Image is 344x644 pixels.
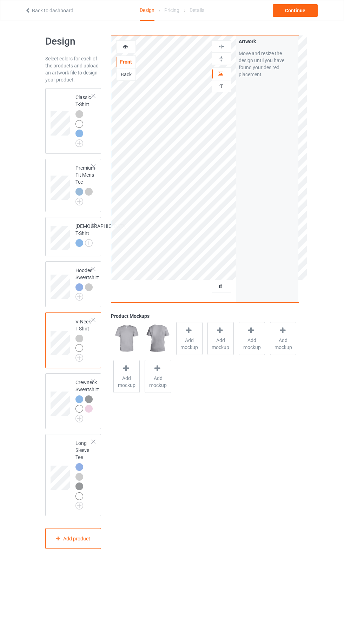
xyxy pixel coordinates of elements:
div: Front [117,58,135,65]
div: Add mockup [207,322,234,355]
div: Add mockup [270,322,296,355]
div: Add mockup [176,322,203,355]
div: Add mockup [239,322,265,355]
div: Long Sleeve Tee [45,434,101,516]
img: svg+xml;base64,PD94bWwgdmVyc2lvbj0iMS4wIiBlbmNvZGluZz0iVVRGLTgiPz4KPHN2ZyB3aWR0aD0iMjJweCIgaGVpZ2... [75,198,83,205]
div: [DEMOGRAPHIC_DATA] T-Shirt [45,217,101,256]
div: Hooded Sweatshirt [45,261,101,308]
h1: Design [45,35,101,48]
div: Design [140,0,154,21]
img: regular.jpg [113,322,140,355]
div: Product Mockups [111,313,299,320]
span: Add mockup [208,337,233,351]
a: Back to dashboard [25,8,73,13]
span: Add mockup [239,337,265,351]
div: V-Neck T-Shirt [45,312,101,368]
div: Hooded Sweatshirt [75,267,99,298]
span: Add mockup [177,337,202,351]
div: Artwork [239,38,296,45]
div: Pricing [164,0,179,20]
div: Add mockup [145,360,171,393]
img: svg+xml;base64,PD94bWwgdmVyc2lvbj0iMS4wIiBlbmNvZGluZz0iVVRGLTgiPz4KPHN2ZyB3aWR0aD0iMjJweCIgaGVpZ2... [75,354,83,362]
div: Add mockup [113,360,140,393]
div: Classic T-Shirt [45,88,101,154]
img: svg+xml;base64,PD94bWwgdmVyc2lvbj0iMS4wIiBlbmNvZGluZz0iVVRGLTgiPz4KPHN2ZyB3aWR0aD0iMjJweCIgaGVpZ2... [75,502,83,510]
div: Premium Fit Mens Tee [75,164,95,203]
div: Move and resize the design until you have found your desired placement [239,50,296,78]
span: Add mockup [114,375,139,389]
div: Premium Fit Mens Tee [45,159,101,212]
img: svg+xml;base64,PD94bWwgdmVyc2lvbj0iMS4wIiBlbmNvZGluZz0iVVRGLTgiPz4KPHN2ZyB3aWR0aD0iMjJweCIgaGVpZ2... [75,139,83,147]
img: svg+xml;base64,PD94bWwgdmVyc2lvbj0iMS4wIiBlbmNvZGluZz0iVVRGLTgiPz4KPHN2ZyB3aWR0aD0iMjJweCIgaGVpZ2... [75,415,83,422]
img: svg%3E%0A [218,43,225,50]
img: svg+xml;base64,PD94bWwgdmVyc2lvbj0iMS4wIiBlbmNvZGluZz0iVVRGLTgiPz4KPHN2ZyB3aWR0aD0iMjJweCIgaGVpZ2... [75,293,83,301]
div: Crewneck Sweatshirt [75,379,99,420]
img: svg%3E%0A [218,83,225,90]
div: Long Sleeve Tee [75,440,92,507]
span: Add mockup [145,375,171,389]
div: Crewneck Sweatshirt [45,373,101,429]
div: Details [190,0,204,20]
div: Continue [273,4,318,17]
span: Add mockup [270,337,296,351]
img: regular.jpg [145,322,171,355]
div: [DEMOGRAPHIC_DATA] T-Shirt [75,223,127,247]
img: svg+xml;base64,PD94bWwgdmVyc2lvbj0iMS4wIiBlbmNvZGluZz0iVVRGLTgiPz4KPHN2ZyB3aWR0aD0iMjJweCIgaGVpZ2... [85,239,93,247]
div: Classic T-Shirt [75,94,92,145]
div: Select colors for each of the products and upload an artwork file to design your product. [45,55,101,83]
img: svg%3E%0A [218,55,225,62]
div: Back [117,71,135,78]
div: Add product [45,528,101,549]
div: V-Neck T-Shirt [75,318,92,359]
